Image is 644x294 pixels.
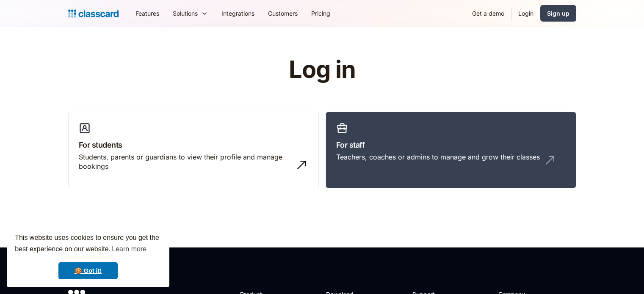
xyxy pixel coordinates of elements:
[79,152,291,171] div: Students, parents or guardians to view their profile and manage bookings
[129,4,166,23] a: Features
[15,233,161,256] span: This website uses cookies to ensure you get the best experience on our website.
[336,139,566,151] h3: For staff
[215,4,261,23] a: Integrations
[68,8,119,19] a: Logo
[261,4,304,23] a: Customers
[547,9,569,18] div: Sign up
[68,112,319,189] a: For studentsStudents, parents or guardians to view their profile and manage bookings
[465,4,511,23] a: Get a demo
[326,112,576,189] a: For staffTeachers, coaches or admins to manage and grow their classes
[304,4,337,23] a: Pricing
[79,139,308,151] h3: For students
[540,5,576,22] a: Sign up
[511,4,540,23] a: Login
[173,9,198,18] div: Solutions
[166,4,215,23] div: Solutions
[336,152,540,162] div: Teachers, coaches or admins to manage and grow their classes
[111,243,148,256] a: learn more about cookies
[188,57,456,83] h1: Log in
[58,262,118,279] a: dismiss cookie message
[7,225,169,287] div: cookieconsent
